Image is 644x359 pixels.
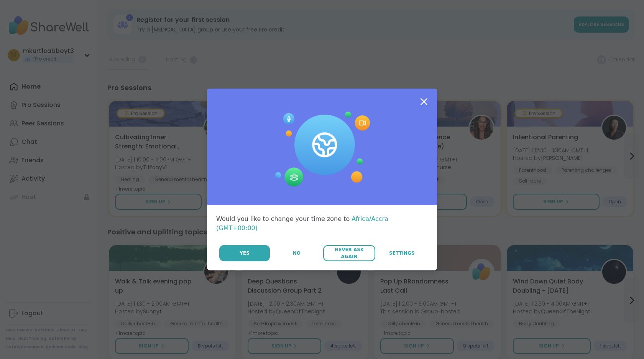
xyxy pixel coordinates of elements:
[376,245,428,261] a: Settings
[216,215,388,232] span: Africa/Accra (GMT+00:00)
[216,214,428,233] div: Would you like to change your time zone to
[389,250,415,257] span: Settings
[271,245,322,261] button: No
[327,246,371,260] span: Never Ask Again
[293,250,301,257] span: No
[274,112,370,187] img: Session Experience
[219,245,270,261] button: Yes
[240,250,250,257] span: Yes
[323,245,375,261] button: Never Ask Again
